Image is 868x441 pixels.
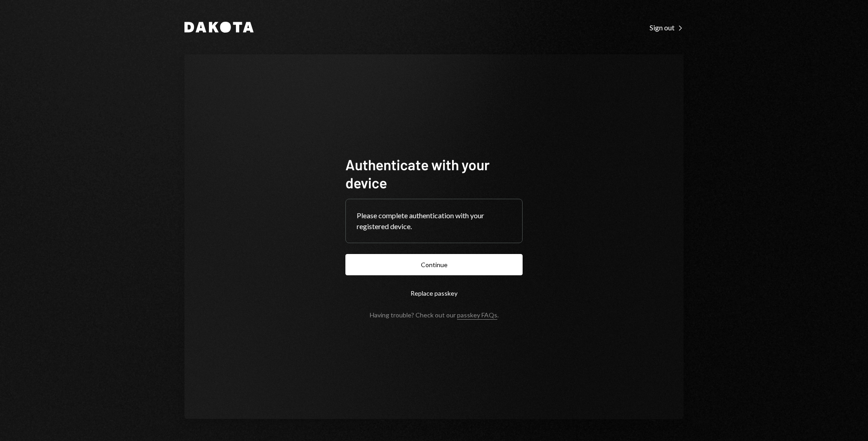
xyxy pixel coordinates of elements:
[650,22,684,32] a: Sign out
[457,311,497,320] a: passkey FAQs
[345,254,523,275] button: Continue
[345,155,523,192] h1: Authenticate with your device
[357,210,511,232] div: Please complete authentication with your registered device.
[345,283,523,304] button: Replace passkey
[650,23,684,32] div: Sign out
[370,311,499,319] div: Having trouble? Check out our .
